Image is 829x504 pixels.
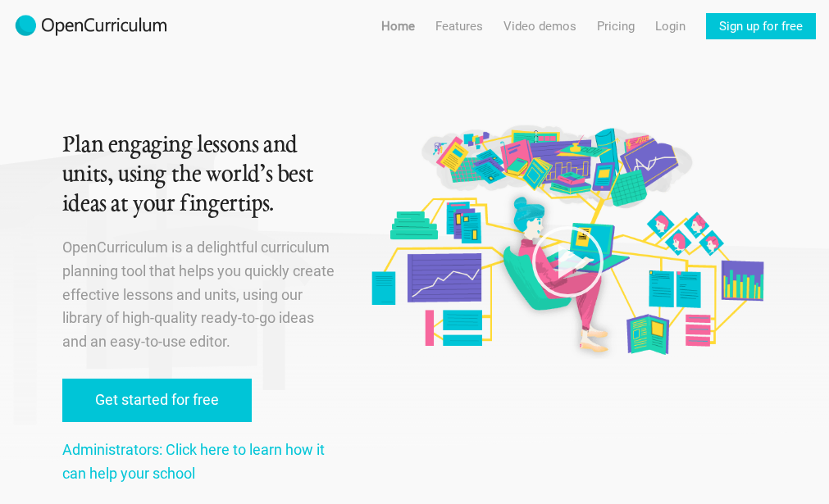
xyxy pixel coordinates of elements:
[435,13,483,39] a: Features
[597,13,635,39] a: Pricing
[62,131,339,220] h1: Plan engaging lessons and units, using the world’s best ideas at your fingertips.
[503,13,576,39] a: Video demos
[706,13,816,39] a: Sign up for free
[655,13,686,39] a: Login
[62,379,252,422] a: Get started for free
[13,13,169,39] img: 2017-logo-m.png
[62,441,325,482] a: Administrators: Click here to learn how it can help your school
[62,236,339,354] p: OpenCurriculum is a delightful curriculum planning tool that helps you quickly create effective l...
[381,13,415,39] a: Home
